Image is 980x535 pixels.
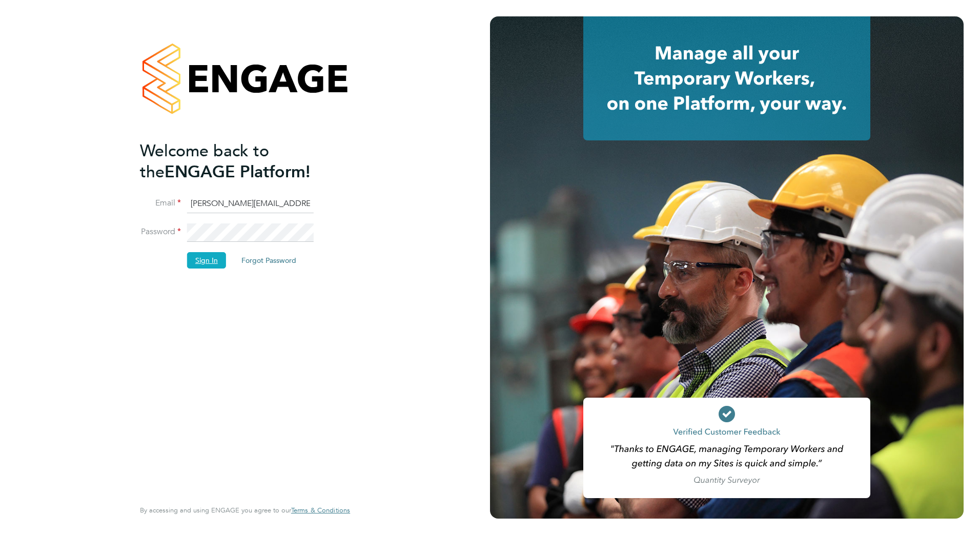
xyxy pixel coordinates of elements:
[187,252,226,269] button: Sign In
[291,506,350,515] span: Terms & Conditions
[140,140,340,182] h2: ENGAGE Platform!
[291,506,350,515] a: Terms & Conditions
[187,195,314,213] input: Enter your work email...
[140,506,350,515] span: By accessing and using ENGAGE you agree to our
[140,227,181,237] label: Password
[140,141,269,182] span: Welcome back to the
[140,198,181,209] label: Email
[233,252,304,269] button: Forgot Password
